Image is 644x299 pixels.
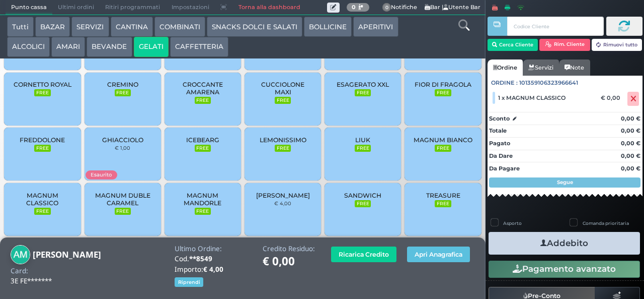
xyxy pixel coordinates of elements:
strong: 0,00 € [621,115,640,122]
button: BEVANDE [87,37,132,57]
small: FREE [115,208,131,215]
span: SANDWICH [344,192,381,199]
span: [PERSON_NAME] [256,192,310,199]
button: ALCOLICI [7,37,50,57]
button: AMARI [51,37,85,57]
small: FREE [195,97,211,104]
span: FREDDOLONE [20,136,65,144]
button: Riprendi [175,277,203,287]
span: CORNETTO ROYAL [14,81,71,88]
b: 0 [352,4,356,11]
div: € 0,00 [599,94,625,101]
span: MAGNUM BIANCO [414,136,472,144]
span: MAGNUM DUBLE CARAMEL [93,192,152,207]
button: Cerca Cliente [488,39,538,51]
span: Impostazioni [166,1,215,15]
h4: Importo: [175,266,252,273]
strong: 0,00 € [621,140,640,147]
h4: Ultimo Ordine: [175,245,252,253]
button: Tutti [7,17,34,37]
small: FREE [275,97,291,104]
small: FREE [195,208,211,215]
strong: Totale [489,127,507,134]
span: TREASURE [426,192,460,199]
span: ICEBEARG [186,136,219,144]
span: CUCCIOLONE MAXI [253,81,313,96]
small: FREE [435,145,451,152]
span: LIUK [355,136,370,144]
h4: Credito Residuo: [263,245,315,253]
strong: Sconto [489,114,510,123]
span: GHIACCIOLO [102,136,143,144]
span: Ritiri programmati [100,1,166,15]
small: FREE [275,145,291,152]
span: 1 x MAGNUM CLASSICO [498,94,566,101]
small: FREE [355,89,371,96]
span: Esaurito [86,170,117,179]
small: FREE [195,145,211,152]
small: FREE [355,200,371,207]
span: Ultimi ordini [52,1,100,15]
small: FREE [34,208,50,215]
button: CAFFETTERIA [170,37,228,57]
button: SNACKS DOLCI E SALATI [207,17,302,37]
span: 101359106323966641 [519,79,578,87]
button: BAZAR [35,17,70,37]
small: FREE [435,89,451,96]
span: Punto cassa [6,1,52,15]
button: CANTINA [111,17,153,37]
strong: 0,00 € [621,165,640,172]
small: FREE [115,89,131,96]
h4: Cod. [175,255,252,263]
small: € 1,00 [115,145,130,151]
input: Codice Cliente [507,17,603,36]
button: Ricarica Credito [331,247,396,262]
button: Pagamento avanzato [489,261,640,278]
span: Ordine : [491,79,518,87]
span: LEMONISSIMO [260,136,306,144]
span: MAGNUM MANDORLE [173,192,233,207]
strong: Da Pagare [489,165,520,172]
small: FREE [355,145,371,152]
small: FREE [435,200,451,207]
span: ESAGERATO XXL [337,81,389,88]
span: FIOR DI FRAGOLA [415,81,471,88]
button: BOLLICINE [304,17,352,37]
a: Torna alla dashboard [232,1,305,15]
strong: 0,00 € [621,152,640,159]
small: € 4,00 [274,200,291,206]
h4: Card: [11,267,28,275]
a: Note [559,59,590,76]
img: ALBANO MAITRE [11,245,30,265]
h1: € 0,00 [263,255,315,268]
button: Addebito [489,232,640,255]
span: CREMINO [107,81,138,88]
button: Apri Anagrafica [407,247,470,262]
strong: Da Dare [489,152,513,159]
button: Rim. Cliente [539,39,590,51]
b: [PERSON_NAME] [33,249,101,260]
strong: 0,00 € [621,127,640,134]
span: MAGNUM CLASSICO [13,192,72,207]
label: Asporto [503,220,522,226]
button: COMBINATI [154,17,205,37]
button: APERITIVI [353,17,398,37]
button: Rimuovi tutto [592,39,642,51]
span: 0 [382,3,391,12]
a: Servizi [523,59,559,76]
span: CROCCANTE AMARENA [173,81,233,96]
button: SERVIZI [71,17,109,37]
strong: Segue [557,179,573,186]
b: € 4,00 [203,265,223,274]
label: Comanda prioritaria [583,220,629,226]
small: FREE [34,89,50,96]
button: GELATI [134,37,169,57]
small: FREE [34,145,50,152]
a: Ordine [488,59,523,76]
strong: Pagato [489,140,510,147]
